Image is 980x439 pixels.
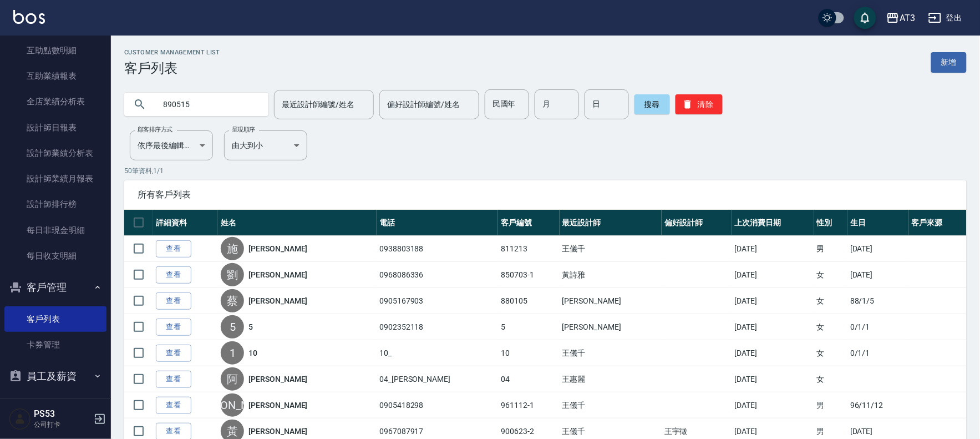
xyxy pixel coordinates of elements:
td: 961112-1 [498,392,559,418]
td: 女 [814,262,847,288]
td: 0905167903 [377,288,498,314]
button: save [854,7,876,29]
td: 10 [498,340,559,366]
h3: 客戶列表 [124,60,220,76]
div: 1 [221,341,244,365]
a: 查看 [156,371,191,388]
td: 880105 [498,288,559,314]
div: 劉 [221,263,244,286]
input: 搜尋關鍵字 [155,89,260,119]
td: 04 [498,366,559,392]
div: 蔡 [221,289,244,312]
td: 10_ [377,340,498,366]
td: [PERSON_NAME] [560,288,662,314]
th: 生日 [847,210,908,236]
a: [PERSON_NAME] [248,269,307,280]
td: [PERSON_NAME] [560,314,662,340]
a: 互助點數明細 [4,38,106,63]
a: 全店業績分析表 [4,89,106,114]
span: 所有客戶列表 [138,189,953,200]
button: 客戶管理 [4,273,106,302]
td: 0/1/1 [847,314,908,340]
td: 女 [814,314,847,340]
button: 清除 [676,94,723,114]
th: 姓名 [218,210,377,236]
a: 每日收支明細 [4,243,106,269]
td: 王儀千 [560,392,662,418]
a: 設計師排行榜 [4,191,106,217]
a: [PERSON_NAME] [248,243,307,254]
a: 卡券管理 [4,332,106,357]
p: 50 筆資料, 1 / 1 [124,166,967,176]
div: AT3 [900,11,915,25]
td: 女 [814,366,847,392]
td: 王儀千 [560,236,662,262]
div: [PERSON_NAME] [221,393,244,417]
a: 查看 [156,397,191,414]
a: 5 [248,321,253,332]
td: 王儀千 [560,340,662,366]
td: 0/1/1 [847,340,908,366]
a: 查看 [156,266,191,284]
td: 0905418298 [377,392,498,418]
th: 客戶來源 [909,210,967,236]
button: AT3 [882,7,920,29]
div: 阿 [221,367,244,391]
td: [DATE] [847,262,908,288]
td: 88/1/5 [847,288,908,314]
p: 公司打卡 [34,420,90,430]
a: 互助業績報表 [4,63,106,89]
td: [DATE] [732,236,815,262]
a: [PERSON_NAME] [248,374,307,385]
a: 設計師業績分析表 [4,140,106,166]
td: 王惠麗 [560,366,662,392]
label: 呈現順序 [232,125,255,134]
td: [DATE] [847,236,908,262]
div: 施 [221,237,244,260]
a: 客戶列表 [4,306,106,332]
th: 偏好設計師 [662,210,732,236]
th: 電話 [377,210,498,236]
div: 依序最後編輯時間 [130,130,213,160]
div: 由大到小 [224,130,307,160]
button: 搜尋 [634,94,670,114]
button: 員工及薪資 [4,362,106,391]
td: [DATE] [732,340,815,366]
td: 男 [814,392,847,418]
td: 男 [814,236,847,262]
td: 女 [814,340,847,366]
td: 850703-1 [498,262,559,288]
label: 顧客排序方式 [138,125,172,134]
h2: Customer Management List [124,49,220,56]
a: 查看 [156,319,191,336]
img: Person [9,408,31,430]
td: [DATE] [732,366,815,392]
a: 10 [248,347,257,359]
td: 0902352118 [377,314,498,340]
button: 登出 [924,8,967,28]
td: 811213 [498,236,559,262]
a: 每日非現金明細 [4,218,106,243]
td: 黃詩雅 [560,262,662,288]
td: [DATE] [732,392,815,418]
td: 女 [814,288,847,314]
a: 查看 [156,292,191,310]
td: 0938803188 [377,236,498,262]
td: 04_[PERSON_NAME] [377,366,498,392]
div: 5 [221,315,244,339]
td: [DATE] [732,314,815,340]
td: [DATE] [732,288,815,314]
a: [PERSON_NAME] [248,426,307,437]
th: 上次消費日期 [732,210,815,236]
th: 性別 [814,210,847,236]
th: 詳細資料 [153,210,218,236]
td: [DATE] [732,262,815,288]
td: 96/11/12 [847,392,908,418]
a: 查看 [156,240,191,258]
a: 新增 [931,52,967,73]
a: 設計師日報表 [4,115,106,140]
td: 5 [498,314,559,340]
td: 0968086336 [377,262,498,288]
a: [PERSON_NAME] [248,400,307,411]
a: [PERSON_NAME] [248,295,307,306]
